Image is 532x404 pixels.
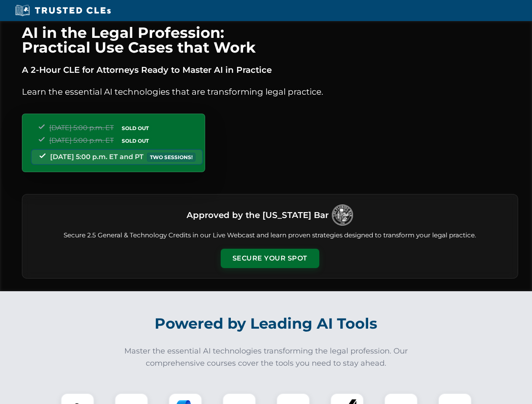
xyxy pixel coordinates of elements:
h2: Powered by Leading AI Tools [33,309,500,338]
span: SOLD OUT [119,136,152,145]
img: Logo [332,205,353,226]
button: Secure Your Spot [221,249,319,268]
span: [DATE] 5:00 p.m. ET [49,136,114,144]
h3: Approved by the [US_STATE] Bar [187,207,329,223]
p: Learn the essential AI technologies that are transforming legal practice. [22,85,518,98]
span: SOLD OUT [119,124,152,133]
span: [DATE] 5:00 p.m. ET [49,124,114,132]
p: Master the essential AI technologies transforming the legal profession. Our comprehensive courses... [119,345,414,369]
p: Secure 2.5 General & Technology Credits in our Live Webcast and learn proven strategies designed ... [32,231,508,240]
img: Trusted CLEs [13,4,113,17]
h1: AI in the Legal Profession: Practical Use Cases that Work [22,25,518,55]
p: A 2-Hour CLE for Attorneys Ready to Master AI in Practice [22,63,518,77]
